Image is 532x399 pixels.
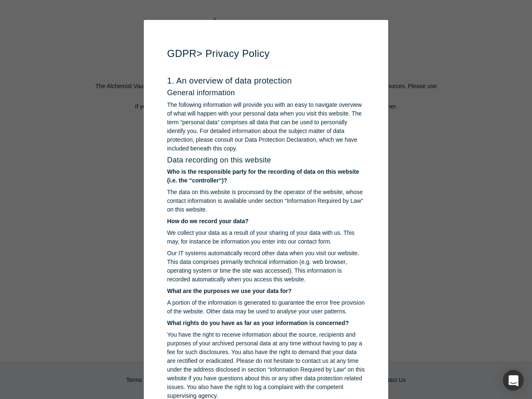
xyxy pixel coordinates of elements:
[167,298,365,316] p: A portion of the information is generated to guarantee the error free provision of the website. O...
[167,249,365,284] p: Our IT systems automatically record other data when you visit our website. This data comprises pr...
[167,101,365,153] p: The following information will provide you with an easy to navigate overview of what will happen ...
[167,76,365,86] h2: 1. An overview of data protection
[167,188,365,214] p: The data on this website is processed by the operator of the website, whose contact information i...
[167,89,365,98] h3: General information
[167,46,365,61] h1: GDPR > Privacy Policy
[167,168,359,184] strong: Who is the responsible party for the recording of data on this website (i.e. the “controller“)?
[167,288,292,294] strong: What are the purposes we use your data for?
[167,218,249,224] strong: How do we record your data?
[167,156,365,165] h3: Data recording on this website
[167,229,365,246] p: We collect your data as a result of your sharing of your data with us. This may, for instance be ...
[167,320,349,326] strong: What rights do you have as far as your information is concerned?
